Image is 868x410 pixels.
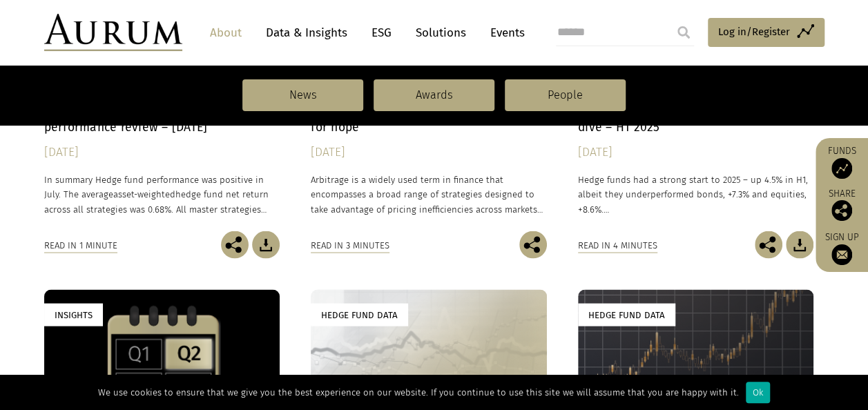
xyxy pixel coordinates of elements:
[670,19,697,46] input: Submit
[113,188,175,199] span: asset-weighted
[242,79,363,111] a: News
[311,237,389,253] div: Read in 3 minutes
[44,14,182,51] img: Aurum
[409,20,473,46] a: Solutions
[718,23,790,40] span: Log in/Register
[822,145,861,179] a: Funds
[365,20,398,46] a: ESG
[708,18,824,47] a: Log in/Register
[44,142,280,162] div: [DATE]
[221,231,249,258] img: Share this post
[259,20,354,46] a: Data & Insights
[822,231,861,265] a: Sign up
[203,20,249,46] a: About
[519,231,547,258] img: Share this post
[578,172,814,215] p: Hedge funds had a strong start to 2025 – up 4.5% in H1, albeit they underperformed bonds, +7.3% a...
[44,172,280,215] p: In summary Hedge fund performance was positive in July. The average hedge fund net return across ...
[831,158,852,179] img: Access Funds
[374,79,494,111] a: Awards
[311,172,547,215] p: Arbitrage is a widely used term in finance that encompasses a broad range of strategies designed ...
[578,142,814,162] div: [DATE]
[831,200,852,221] img: Share this post
[755,231,782,258] img: Share this post
[311,303,408,326] div: Hedge Fund Data
[578,237,657,253] div: Read in 4 minutes
[44,237,117,253] div: Read in 1 minute
[311,142,547,162] div: [DATE]
[822,189,861,221] div: Share
[578,303,675,326] div: Hedge Fund Data
[44,303,103,326] div: Insights
[831,244,852,265] img: Sign up to our newsletter
[505,79,626,111] a: People
[252,231,280,258] img: Download Article
[786,231,813,258] img: Download Article
[483,20,525,46] a: Events
[746,382,770,403] div: Ok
